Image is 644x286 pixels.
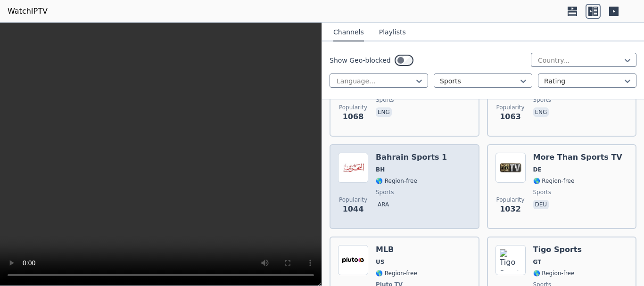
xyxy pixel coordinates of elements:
[339,196,367,204] span: Popularity
[495,153,526,183] img: More Than Sports TV
[533,245,582,254] h6: Tigo Sports
[343,111,364,123] span: 1068
[533,166,542,173] span: DE
[533,107,549,117] p: eng
[533,188,551,196] span: sports
[496,196,524,204] span: Popularity
[376,96,394,104] span: sports
[533,200,549,209] p: deu
[376,188,394,196] span: sports
[343,204,364,215] span: 1044
[496,104,524,111] span: Popularity
[533,96,551,104] span: sports
[533,153,622,162] h6: More Than Sports TV
[330,56,391,65] label: Show Geo-blocked
[376,200,391,209] p: ara
[533,258,542,266] span: GT
[338,245,368,275] img: MLB
[338,153,368,183] img: Bahrain Sports 1
[379,24,406,41] button: Playlists
[500,204,521,215] span: 1032
[376,166,385,173] span: BH
[533,270,575,277] span: 🌎 Region-free
[500,111,521,123] span: 1063
[376,245,417,254] h6: MLB
[333,24,364,41] button: Channels
[376,177,417,185] span: 🌎 Region-free
[376,258,384,266] span: US
[8,6,48,17] a: WatchIPTV
[376,153,447,162] h6: Bahrain Sports 1
[376,270,417,277] span: 🌎 Region-free
[495,245,526,275] img: Tigo Sports
[533,177,575,185] span: 🌎 Region-free
[376,107,392,117] p: eng
[339,104,367,111] span: Popularity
